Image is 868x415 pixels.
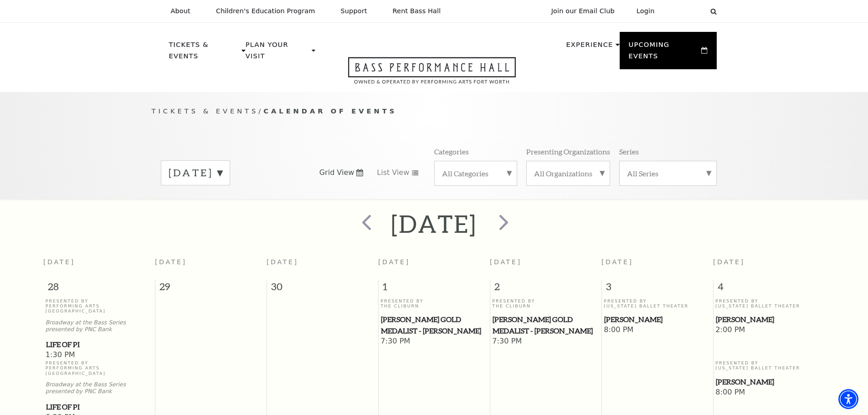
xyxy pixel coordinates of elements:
[714,280,825,298] span: 4
[434,147,469,156] p: Categories
[381,314,487,336] span: [PERSON_NAME] Gold Medalist - [PERSON_NAME]
[604,314,710,325] span: [PERSON_NAME]
[490,280,601,298] span: 2
[380,298,488,309] p: Presented By The Cliburn
[715,388,822,398] span: 8:00 PM
[716,376,822,388] span: [PERSON_NAME]
[46,360,153,376] p: Presented By Performing Arts [GEOGRAPHIC_DATA]
[492,298,599,309] p: Presented By The Cliburn
[341,7,367,15] p: Support
[46,339,152,350] span: Life of Pi
[216,7,315,15] p: Children's Education Program
[604,298,711,309] p: Presented By [US_STATE] Ballet Theater
[627,169,709,178] label: All Series
[669,7,702,15] select: Select:
[629,39,699,67] p: Upcoming Events
[46,381,153,395] p: Broadway at the Bass Series presented by PNC Bank
[267,280,378,298] span: 30
[319,168,354,178] span: Grid View
[492,314,599,336] a: Cliburn Gold Medalist - Aristo Sham
[43,280,155,298] span: 28
[169,166,222,180] label: [DATE]
[46,401,153,413] a: Life of Pi
[534,169,602,178] label: All Organizations
[493,314,599,336] span: [PERSON_NAME] Gold Medalist - [PERSON_NAME]
[169,39,240,67] p: Tickets & Events
[152,107,259,115] span: Tickets & Events
[267,258,298,266] span: [DATE]
[46,401,152,413] span: Life of Pi
[604,325,711,335] span: 8:00 PM
[391,209,477,238] h2: [DATE]
[380,337,488,347] span: 7:30 PM
[619,147,639,156] p: Series
[715,376,822,388] a: Peter Pan
[602,280,713,298] span: 3
[377,168,409,178] span: List View
[171,7,190,15] p: About
[46,350,153,360] span: 1:30 PM
[442,169,509,178] label: All Categories
[155,258,187,266] span: [DATE]
[46,298,153,314] p: Presented By Performing Arts [GEOGRAPHIC_DATA]
[715,314,822,325] a: Peter Pan
[492,337,599,347] span: 7:30 PM
[379,280,490,298] span: 1
[601,258,633,266] span: [DATE]
[246,39,309,67] p: Plan Your Visit
[715,360,822,371] p: Presented By [US_STATE] Ballet Theater
[838,389,858,409] div: Accessibility Menu
[490,258,522,266] span: [DATE]
[46,319,153,333] p: Broadway at the Bass Series presented by PNC Bank
[155,280,267,298] span: 29
[716,314,822,325] span: [PERSON_NAME]
[263,107,397,115] span: Calendar of Events
[46,339,153,350] a: Life of Pi
[380,314,488,336] a: Cliburn Gold Medalist - Aristo Sham
[315,57,549,92] a: Open this option
[43,258,75,266] span: [DATE]
[715,298,822,309] p: Presented By [US_STATE] Ballet Theater
[486,208,519,240] button: next
[604,314,711,325] a: Peter Pan
[715,325,822,335] span: 2:00 PM
[526,147,610,156] p: Presenting Organizations
[393,7,441,15] p: Rent Bass Hall
[378,258,410,266] span: [DATE]
[566,39,613,56] p: Experience
[152,106,717,117] p: /
[349,208,382,240] button: prev
[713,258,745,266] span: [DATE]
